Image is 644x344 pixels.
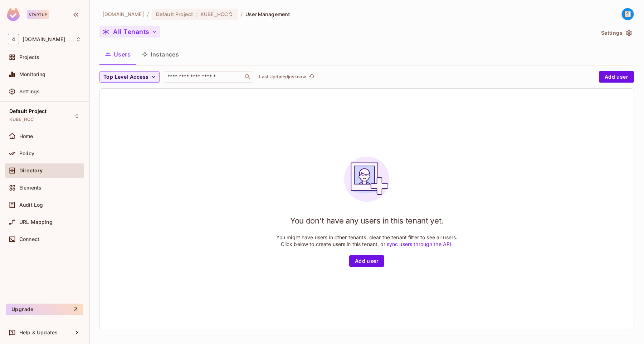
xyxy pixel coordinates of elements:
[9,108,47,114] span: Default Project
[19,54,39,60] span: Projects
[8,34,19,44] span: 4
[19,330,58,335] span: Help & Updates
[387,241,453,247] a: sync users through the API.
[307,73,316,81] button: refresh
[306,73,316,81] span: Click to refresh data
[309,73,315,80] span: refresh
[99,45,136,63] button: Users
[9,117,34,122] span: KUBE_HCC
[19,219,53,225] span: URL Mapping
[290,215,443,226] h1: You don't have any users in this tenant yet.
[6,304,83,315] button: Upgrade
[276,234,458,247] p: You might have users in other tenants, clear the tenant filter to see all users. Click below to c...
[103,73,148,82] span: Top Level Access
[19,151,34,156] span: Policy
[598,27,634,39] button: Settings
[196,11,198,17] span: :
[19,168,43,173] span: Directory
[19,89,40,94] span: Settings
[99,71,160,83] button: Top Level Access
[19,202,43,208] span: Audit Log
[19,72,46,77] span: Monitoring
[349,255,384,267] button: Add user
[147,11,149,18] li: /
[599,71,634,83] button: Add user
[136,45,185,63] button: Instances
[99,26,160,38] button: All Tenants
[19,185,42,191] span: Elements
[201,11,228,18] span: KUBE_HCC
[19,236,39,242] span: Connect
[241,11,243,18] li: /
[156,11,193,18] span: Default Project
[7,8,20,21] img: SReyMgAAAABJRU5ErkJggg==
[102,11,144,18] span: the active workspace
[622,8,634,20] img: naeem.sarwar@46labs.com
[23,36,65,42] span: Workspace: 46labs.com
[27,10,49,19] div: Startup
[19,133,33,139] span: Home
[259,74,306,80] p: Last Updated just now
[245,11,290,18] span: User Management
